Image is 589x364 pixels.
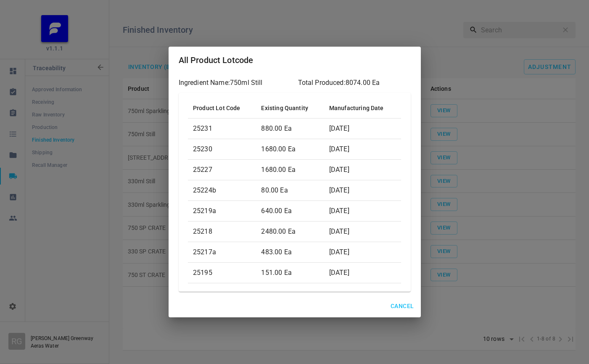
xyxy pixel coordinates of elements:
p: 640.00 Ea [261,206,319,216]
h6: Total Produced: 8074.00 Ea [298,77,411,89]
span: Cancel [391,301,414,311]
h2: All Product Lotcode [179,53,411,67]
button: Cancel [387,298,417,314]
th: Existing Quantity [256,98,324,119]
p: 80.00 Ea [261,185,319,195]
p: 1680.00 Ea [261,144,319,154]
p: 25218 [193,227,251,237]
p: 25195 [193,268,251,278]
p: 25230 [193,144,251,154]
h6: Ingredient Name: 750ml Still [179,77,291,89]
p: [DATE] [329,144,396,154]
p: [DATE] [329,247,396,257]
p: [DATE] [329,227,396,237]
p: 25224b [193,185,251,195]
p: 2480.00 Ea [261,227,319,237]
p: [DATE] [329,185,396,195]
p: [DATE] [329,124,396,134]
p: 25219a [193,206,251,216]
p: 25231 [193,124,251,134]
p: 483.00 Ea [261,247,319,257]
p: 880.00 Ea [261,124,319,134]
p: 25217a [193,247,251,257]
p: [DATE] [329,268,396,278]
p: [DATE] [329,206,396,216]
th: Manufacturing Date [324,98,401,119]
p: 151.00 Ea [261,268,319,278]
p: 25227 [193,165,251,175]
th: Product Lot Code [188,98,256,119]
p: 1680.00 Ea [261,165,319,175]
p: [DATE] [329,165,396,175]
